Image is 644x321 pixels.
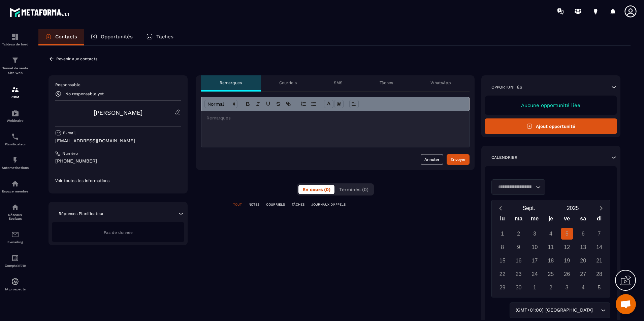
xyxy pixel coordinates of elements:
p: Webinaire [2,119,29,122]
div: Envoyer [450,156,466,163]
div: sa [575,214,591,226]
div: 3 [529,228,541,240]
div: me [527,214,543,226]
p: Réponses Planificateur [59,211,104,216]
a: schedulerschedulerPlanificateur [2,128,29,151]
div: 3 [561,282,573,293]
a: Opportunités [84,29,139,45]
div: di [591,214,607,226]
a: [PERSON_NAME] [94,109,142,116]
p: Revenir aux contacts [56,57,97,61]
a: automationsautomationsEspace membre [2,175,29,198]
div: 1 [529,282,541,293]
div: ve [559,214,575,226]
div: 28 [593,268,605,280]
p: Opportunités [491,84,522,90]
a: Ouvrir le chat [616,294,636,314]
button: Previous month [494,204,507,213]
img: automations [11,180,19,188]
a: formationformationTunnel de vente Site web [2,51,29,80]
p: Aucune opportunité liée [491,102,610,108]
input: Search for option [496,183,534,191]
div: Calendar wrapper [494,214,607,293]
button: Annuler [421,154,443,165]
div: 6 [577,228,589,240]
div: 18 [545,255,557,266]
div: 27 [577,268,589,280]
a: automationsautomationsWebinaire [2,104,29,128]
p: [PHONE_NUMBER] [55,158,181,164]
p: Comptabilité [2,264,29,267]
img: accountant [11,254,19,262]
div: 7 [593,228,605,240]
div: je [543,214,559,226]
img: email [11,230,19,239]
div: lu [494,214,511,226]
div: 1 [496,228,508,240]
div: 25 [545,268,557,280]
div: 20 [577,255,589,266]
a: formationformationTableau de bord [2,28,29,51]
div: 23 [513,268,524,280]
div: Search for option [491,179,545,195]
div: Calendar days [494,228,607,293]
p: Automatisations [2,166,29,170]
div: 4 [545,228,557,240]
p: Espace membre [2,189,29,193]
p: E-mailing [2,240,29,244]
span: Terminés (0) [339,187,368,192]
p: Opportunités [101,34,133,40]
button: Ajout opportunité [485,118,617,134]
a: emailemailE-mailing [2,225,29,249]
p: Numéro [62,151,78,156]
div: 12 [561,241,573,253]
div: ma [511,214,527,226]
p: IA prospects [2,287,29,291]
div: 2 [513,228,524,240]
button: Terminés (0) [335,185,373,194]
p: Contacts [55,34,77,40]
p: Tâches [156,34,173,40]
p: SMS [334,80,343,85]
img: logo [9,6,70,18]
p: Responsable [55,82,181,87]
img: automations [11,156,19,164]
div: 11 [545,241,557,253]
span: (GMT+01:00) [GEOGRAPHIC_DATA] [514,307,594,314]
img: automations [11,109,19,117]
div: 2 [545,282,557,293]
div: 17 [529,255,541,266]
a: social-networksocial-networkRéseaux Sociaux [2,198,29,225]
div: 21 [593,255,605,266]
p: COURRIELS [266,202,285,207]
div: 13 [577,241,589,253]
a: accountantaccountantComptabilité [2,249,29,273]
p: Voir toutes les informations [55,178,181,183]
a: automationsautomationsAutomatisations [2,151,29,175]
button: Open months overlay [507,202,551,214]
img: social-network [11,203,19,211]
p: [EMAIL_ADDRESS][DOMAIN_NAME] [55,138,181,144]
div: 24 [529,268,541,280]
button: Next month [595,204,607,213]
div: 30 [513,282,524,293]
div: 29 [496,282,508,293]
img: scheduler [11,133,19,141]
div: 9 [513,241,524,253]
img: formation [11,56,19,64]
span: Pas de donnée [104,230,133,235]
p: WhatsApp [430,80,451,85]
div: 19 [561,255,573,266]
p: No responsable yet [65,92,104,96]
img: formation [11,85,19,94]
p: CRM [2,95,29,99]
p: TÂCHES [292,202,304,207]
button: En cours (0) [298,185,334,194]
p: Tableau de bord [2,42,29,46]
p: Réseaux Sociaux [2,213,29,220]
div: 5 [561,228,573,240]
input: Search for option [594,307,599,314]
p: Tunnel de vente Site web [2,66,29,75]
p: TOUT [233,202,242,207]
p: JOURNAUX D'APPELS [311,202,346,207]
